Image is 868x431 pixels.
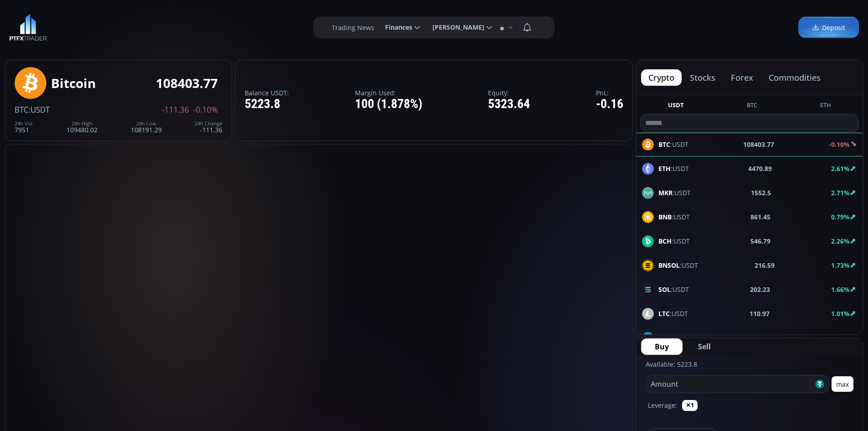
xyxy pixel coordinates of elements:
span: Sell [698,341,711,352]
div: -111.36 [195,121,222,133]
b: 4470.89 [748,164,772,173]
b: BCH [658,237,672,245]
b: 216.59 [755,260,775,270]
span: -111.36 [162,106,189,114]
label: Leverage: [648,400,677,410]
b: 0.79% [831,213,850,221]
b: 3.46% [831,333,850,342]
b: MKR [658,188,673,197]
label: Available: 5223.8 [646,360,697,369]
div: 24h Low [131,121,162,126]
b: 546.79 [750,236,770,246]
b: 1552.5 [751,188,771,197]
span: :USDT [658,260,698,270]
b: SOL [658,285,671,294]
span: :USDT [658,285,689,294]
button: forex [724,69,760,86]
a: Deposit [798,17,859,38]
div: 100 (1.878%) [355,97,422,111]
b: LTC [658,309,670,318]
span: :USDT [658,164,689,173]
span: -0.10% [194,106,218,114]
b: 2.61% [831,164,850,173]
button: Sell [684,338,724,355]
b: 2.71% [831,188,850,197]
div: -0.16 [596,97,623,111]
div: 24h Change [195,121,222,126]
span: [PERSON_NAME] [426,18,484,36]
label: PnL: [596,89,623,96]
button: crypto [641,69,682,86]
b: BNSOL [658,261,680,270]
button: Buy [641,338,683,355]
button: max [832,376,853,392]
b: 861.45 [750,212,770,222]
b: 23.91 [753,333,770,343]
span: BTC [15,104,29,115]
span: :USDT [658,309,688,318]
b: 1.01% [831,309,850,318]
div: Bitcoin [51,76,96,90]
span: :USDT [658,333,692,343]
span: :USDT [658,236,690,246]
label: Equity: [488,89,530,96]
b: 110.97 [750,309,770,318]
button: ETH [817,101,835,112]
span: Deposit [812,23,845,32]
div: 108191.29 [131,121,162,133]
button: ✕1 [682,400,698,411]
span: Finances [379,18,412,36]
span: :USDT [658,188,691,197]
label: Margin Used: [355,89,422,96]
div: 7951 [15,121,34,133]
b: 1.73% [831,261,850,270]
div: 109480.02 [67,121,98,133]
b: LINK [658,333,673,342]
b: ETH [658,164,671,173]
label: Trading News [332,23,374,32]
div: 5223.8 [245,97,289,111]
div: 5323.64 [488,97,530,111]
div: 108403.77 [156,76,218,90]
b: 1.66% [831,285,850,294]
button: BTC [743,101,761,112]
img: LOGO [9,14,47,41]
span: Buy [655,341,669,352]
span: :USDT [658,212,690,222]
button: USDT [664,101,688,112]
span: :USDT [29,104,50,115]
button: commodities [761,69,828,86]
button: stocks [683,69,723,86]
div: 24h Vol. [15,121,34,126]
div: 24h High [67,121,98,126]
b: BNB [658,213,672,221]
b: 2.26% [831,237,850,245]
b: 202.23 [750,285,770,294]
label: Balance USDT: [245,89,289,96]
